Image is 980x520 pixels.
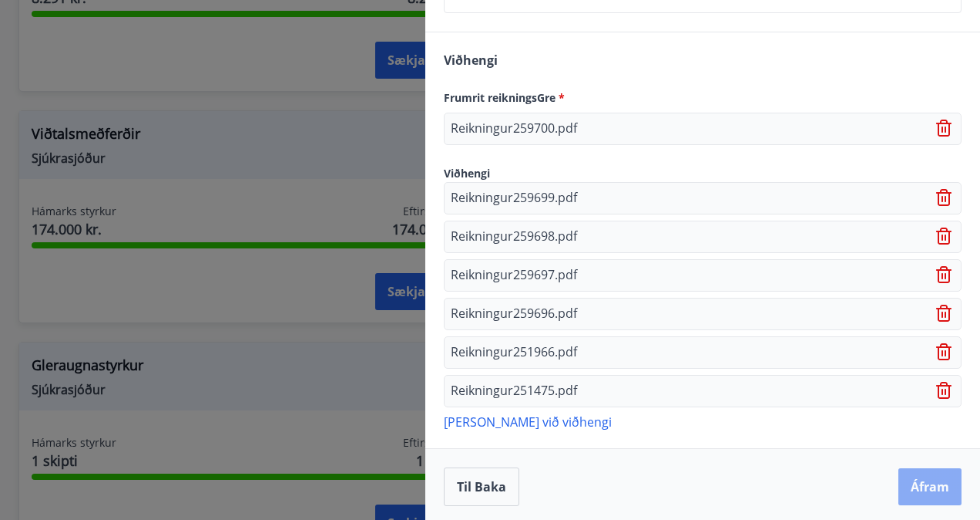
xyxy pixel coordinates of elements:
[451,228,577,246] p: Reikningur259698.pdf
[451,120,577,138] p: Reikningur259700.pdf
[444,166,490,181] span: Viðhengi
[451,305,577,323] p: Reikningur259696.pdf
[898,468,962,505] button: Áfram
[444,90,565,105] span: Frumrit reikningsGre
[444,52,498,69] span: Viðhengi
[444,468,519,506] button: Til baka
[451,382,577,400] p: Reikningur251475.pdf
[444,414,962,429] p: [PERSON_NAME] við viðhengi
[451,343,577,362] p: Reikningur251966.pdf
[451,266,577,285] p: Reikningur259697.pdf
[451,189,577,208] p: Reikningur259699.pdf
